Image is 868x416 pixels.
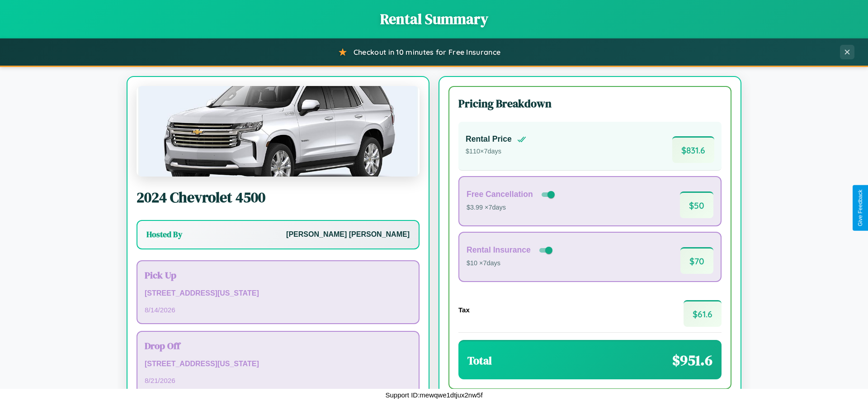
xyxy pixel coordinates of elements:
[467,245,531,255] h4: Rental Insurance
[467,353,492,368] h3: Total
[467,190,533,199] h4: Free Cancellation
[466,134,512,144] h4: Rental Price
[137,86,420,177] img: Chevrolet 4500
[672,136,714,163] span: $ 831.6
[137,187,420,207] h2: 2024 Chevrolet 4500
[458,96,722,111] h3: Pricing Breakdown
[680,247,713,274] span: $ 70
[145,304,411,316] p: 8 / 14 / 2026
[146,229,182,240] h3: Hosted By
[145,339,411,352] h3: Drop Off
[684,300,722,327] span: $ 61.6
[467,258,554,269] p: $10 × 7 days
[145,287,411,300] p: [STREET_ADDRESS][US_STATE]
[466,146,526,158] p: $ 110 × 7 days
[680,191,713,218] span: $ 50
[672,350,712,370] span: $ 951.6
[467,202,557,214] p: $3.99 × 7 days
[354,48,500,57] span: Checkout in 10 minutes for Free Insurance
[145,268,411,282] h3: Pick Up
[145,374,411,387] p: 8 / 21 / 2026
[857,190,863,226] div: Give Feedback
[458,306,470,314] h4: Tax
[9,9,859,29] h1: Rental Summary
[145,358,411,371] p: [STREET_ADDRESS][US_STATE]
[286,228,410,241] p: [PERSON_NAME] [PERSON_NAME]
[385,389,482,401] p: Support ID: mewqwe1dtjux2nw5f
